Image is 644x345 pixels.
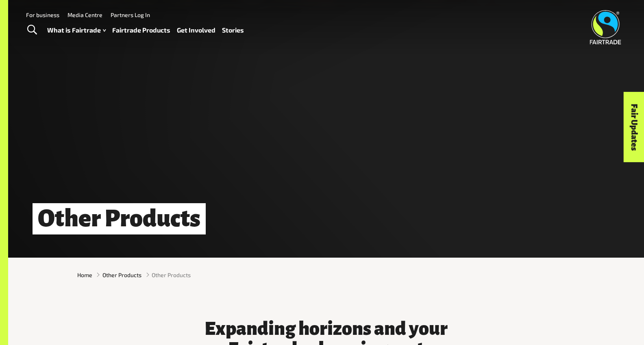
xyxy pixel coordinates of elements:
a: What is Fairtrade [47,24,106,36]
a: Other Products [102,271,141,279]
img: Fairtrade Australia New Zealand logo [590,10,621,44]
a: Home [77,271,92,279]
a: Fairtrade Products [112,24,170,36]
h1: Other Products [33,203,206,234]
a: Partners Log In [111,11,150,18]
a: Media Centre [67,11,102,18]
a: For business [26,11,59,18]
a: Get Involved [177,24,215,36]
a: Stories [222,24,244,36]
span: Other Products [152,271,191,279]
a: Toggle Search [22,20,42,40]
